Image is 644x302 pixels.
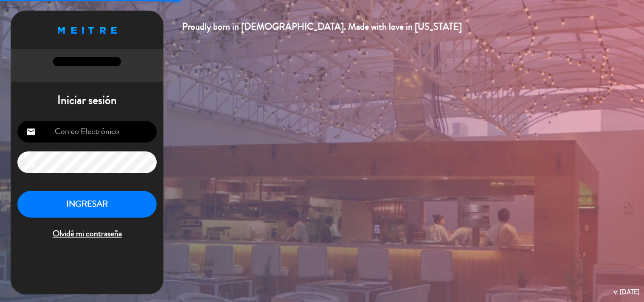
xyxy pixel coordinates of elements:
i: lock [26,157,36,168]
input: Correo Electrónico [17,121,157,143]
i: email [26,127,36,137]
h1: Iniciar sesión [11,93,163,108]
span: Olvidé mi contraseña [17,227,157,241]
button: INGRESAR [17,191,157,218]
div: v. [DATE] [614,286,640,298]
